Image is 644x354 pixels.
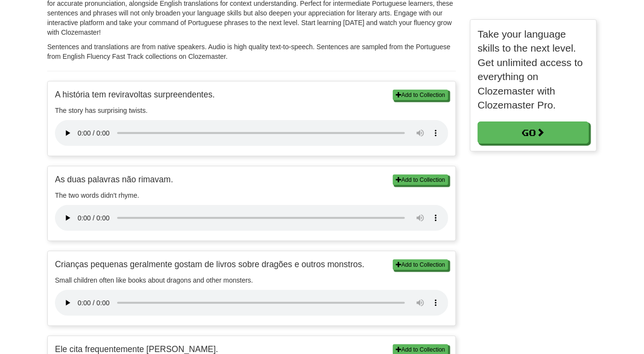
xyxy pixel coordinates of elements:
[55,174,448,186] p: As duas palavras não rimavam.
[55,275,448,285] p: Small children often like books about dragons and other monsters.
[55,259,448,271] p: Crianças pequenas geralmente gostam de livros sobre dragões e outros monstros.
[55,191,448,200] p: The two words didn't rhyme.
[393,259,448,270] button: Add to Collection
[393,90,448,100] button: Add to Collection
[55,89,448,101] p: A história tem reviravoltas surpreendentes.
[478,27,589,112] p: Take your language skills to the next level. Get unlimited access to everything on Clozemaster wi...
[393,175,448,185] button: Add to Collection
[55,106,448,115] p: The story has surprising twists.
[478,122,589,144] a: Go
[47,42,456,61] p: Sentences and translations are from native speakers. Audio is high quality text-to-speech. Senten...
